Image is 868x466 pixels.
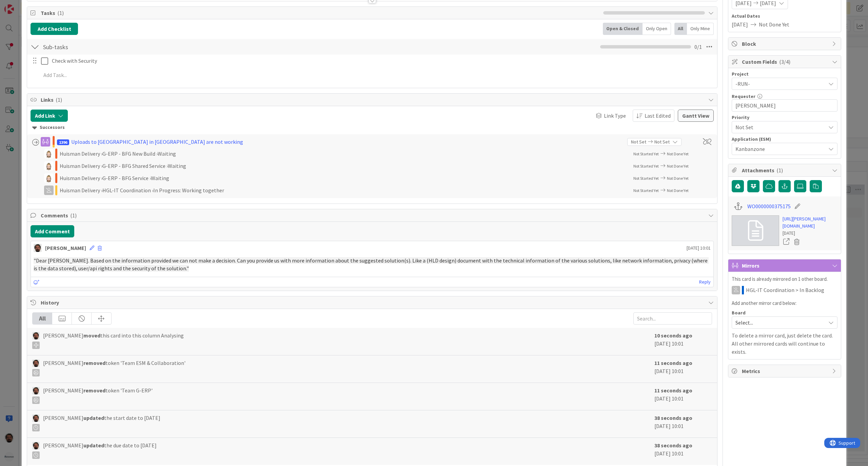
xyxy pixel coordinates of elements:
img: AC [32,332,40,339]
img: AC [32,387,40,394]
span: HGL-IT Coordination > In Backlog [746,286,824,294]
span: "Dear [PERSON_NAME]. Based on the information provided we can not make a decision. Can you provid... [34,257,709,272]
div: [DATE] 10:01 [654,386,712,407]
b: 11 seconds ago [654,360,692,366]
div: All [33,313,52,324]
p: To delete a mirror card, just delete the card. All other mirrored cards will continue to exists. [732,331,837,356]
span: Block [742,40,829,48]
span: ( 1 ) [776,167,783,174]
div: Only Open [643,23,671,35]
span: Not Done Yet [667,151,689,156]
span: Attachments [742,166,829,174]
div: Huisman Delivery › G-ERP - BFG New Build › Waiting [60,150,236,158]
div: Priority [732,115,837,120]
span: [PERSON_NAME] token 'Team G-ERP' [43,386,153,404]
b: 10 seconds ago [654,332,692,339]
div: Huisman Delivery › G-ERP - BFG Shared Service › Waiting [60,162,236,170]
input: Add Checklist... [41,41,193,53]
div: [DATE] 10:01 [654,359,712,379]
div: Uploads to [GEOGRAPHIC_DATA] in [GEOGRAPHIC_DATA] are not working [71,138,243,146]
div: Successors [32,124,712,131]
img: AC [34,244,42,252]
span: Tasks [41,9,600,17]
b: removed [83,360,105,366]
span: Links [41,96,705,104]
div: Project [732,72,837,76]
span: Not Set [654,138,670,145]
b: moved [83,332,100,339]
span: Not Started Yet [633,151,659,156]
div: [DATE] 10:01 [654,441,712,462]
button: Add Checklist [31,23,78,35]
div: Huisman Delivery › HGL-IT Coordination › In Progress: Working together [60,186,236,194]
div: Open & Closed [603,23,643,35]
span: Actual Dates [732,13,837,20]
img: Rv [44,149,54,158]
span: Kanbanzone [735,144,822,154]
input: Search... [633,312,712,325]
span: [DATE] 10:01 [687,245,711,252]
span: Not Done Yet [667,176,689,181]
img: AC [32,414,40,422]
div: [DATE] [783,230,837,237]
img: AC [32,360,40,367]
span: Support [14,1,31,9]
span: Custom Fields [742,58,829,66]
button: Last Edited [633,110,674,122]
span: Not Started Yet [633,176,659,181]
div: Huisman Delivery › G-ERP - BFG Service › Waiting [60,174,236,182]
a: Open [783,237,790,246]
div: [PERSON_NAME] [45,244,86,252]
img: Rv [44,173,54,183]
span: 1396 [57,139,69,145]
b: removed [83,387,105,394]
a: [URL][PERSON_NAME][DOMAIN_NAME] [783,215,837,230]
span: [PERSON_NAME] token 'Team ESM & Collaboration' [43,359,185,376]
span: -RUN- [735,79,822,89]
b: 38 seconds ago [654,414,692,421]
span: [PERSON_NAME] this card into this column Analysing [43,331,184,349]
span: Not Done Yet [667,188,689,193]
b: updated [83,442,104,449]
span: [DATE] [732,20,748,28]
span: Not Set [631,138,646,145]
span: Mirrors [742,261,829,270]
span: ( 1 ) [56,96,62,103]
a: WO0000000375175 [747,202,791,210]
span: Metrics [742,367,829,375]
span: Not Set [735,122,822,132]
img: Rv [44,161,54,171]
span: [PERSON_NAME] the due date to [DATE] [43,441,157,459]
span: Not Started Yet [633,163,659,169]
label: Requester [732,93,755,99]
span: ( 1 ) [70,212,77,219]
span: Comments [41,211,705,219]
b: 11 seconds ago [654,387,692,394]
button: Gantt View [678,110,714,122]
span: ( 3/4 ) [779,58,790,65]
span: Board [732,310,746,315]
p: Check with Security [52,57,712,65]
span: Not Started Yet [633,188,659,193]
span: 0 / 1 [694,43,702,51]
div: [DATE] 10:01 [654,414,712,434]
button: Add Link [31,110,68,122]
div: Only Mine [687,23,714,35]
p: This card is already mirrored on 1 other board. [732,275,837,283]
button: Add Comment [31,225,74,237]
img: AC [32,442,40,449]
span: History [41,298,705,307]
span: Link Type [604,112,626,120]
a: Reply [699,278,711,286]
div: Application (ESM) [732,137,837,141]
b: updated [83,414,104,421]
p: Add another mirror card below: [732,299,837,307]
span: [PERSON_NAME] the start date to [DATE] [43,414,160,431]
b: 38 seconds ago [654,442,692,449]
span: ( 1 ) [57,9,64,16]
div: [DATE] 10:01 [654,331,712,352]
span: Not Done Yet [667,163,689,169]
div: All [674,23,687,35]
span: Not Done Yet [759,20,789,28]
span: Last Edited [645,112,671,120]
